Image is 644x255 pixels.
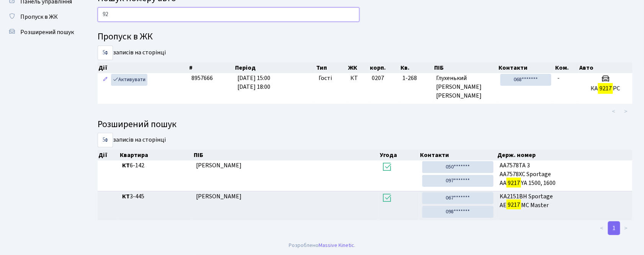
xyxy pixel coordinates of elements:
[191,74,213,82] span: 8957666
[98,133,166,147] label: записів на сторінці
[189,62,235,73] th: #
[400,62,433,73] th: Кв.
[507,178,521,188] mark: 9217
[196,161,242,170] span: [PERSON_NAME]
[98,119,633,130] h4: Розширений пошук
[500,192,629,210] span: KA2151BH Sportage AE MC Master
[98,46,113,60] select: записів на сторінці
[315,62,347,73] th: Тип
[379,150,419,160] th: Угода
[98,31,633,42] h4: Пропуск в ЖК
[347,62,369,73] th: ЖК
[598,83,613,94] mark: 9217
[369,62,400,73] th: корп.
[237,74,270,91] span: [DATE] 15:00 [DATE] 18:00
[4,25,80,40] a: Розширений пошук
[20,13,58,21] span: Пропуск в ЖК
[402,74,430,83] span: 1-268
[98,7,360,22] input: Пошук
[4,9,80,25] a: Пропуск в ЖК
[319,241,354,249] a: Massive Kinetic
[196,192,242,201] span: [PERSON_NAME]
[319,74,332,83] span: Гості
[507,199,521,210] mark: 9217
[101,74,110,86] a: Редагувати
[122,192,190,201] span: 3-445
[608,221,620,235] a: 1
[98,150,119,160] th: Дії
[122,161,190,170] span: 6-142
[554,62,579,73] th: Ком.
[497,150,633,160] th: Держ. номер
[20,28,74,36] span: Розширений пошук
[119,150,193,160] th: Квартира
[372,74,384,82] span: 0207
[98,62,189,73] th: Дії
[579,62,633,73] th: Авто
[111,74,147,86] a: Активувати
[436,74,495,100] span: Глухенький [PERSON_NAME] [PERSON_NAME]
[289,241,355,250] div: Розроблено .
[193,150,379,160] th: ПІБ
[350,74,366,83] span: КТ
[98,133,113,147] select: записів на сторінці
[419,150,497,160] th: Контакти
[98,46,166,60] label: записів на сторінці
[122,161,130,170] b: КТ
[582,85,629,92] h5: КА РС
[122,192,130,201] b: КТ
[433,62,498,73] th: ПІБ
[498,62,554,73] th: Контакти
[235,62,316,73] th: Період
[557,74,560,82] span: -
[500,161,629,188] span: АА7578ТА 3 AA7578ХС Sportage AA YA 1500, 1600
